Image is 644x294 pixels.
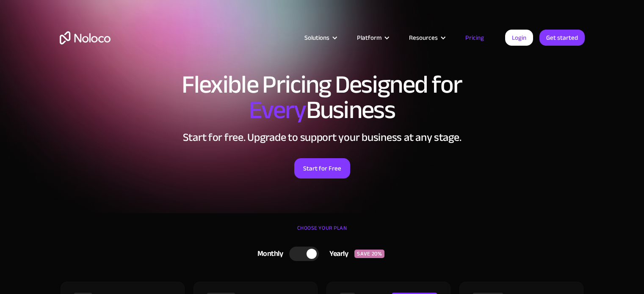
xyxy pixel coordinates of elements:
div: Solutions [294,32,346,43]
a: Pricing [455,32,495,43]
a: Start for Free [294,158,350,179]
div: SAVE 20% [354,250,384,258]
h1: Flexible Pricing Designed for Business [60,72,585,123]
div: Platform [346,32,398,43]
div: Resources [398,32,455,43]
a: home [60,31,111,44]
div: Resources [409,32,438,43]
div: Platform [357,32,381,43]
span: Every [249,86,306,134]
div: Yearly [319,247,354,260]
div: CHOOSE YOUR PLAN [60,222,585,243]
a: Get started [539,30,585,46]
a: Login [505,30,533,46]
div: Solutions [304,32,329,43]
h2: Start for free. Upgrade to support your business at any stage. [60,131,585,144]
div: Monthly [247,247,290,260]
